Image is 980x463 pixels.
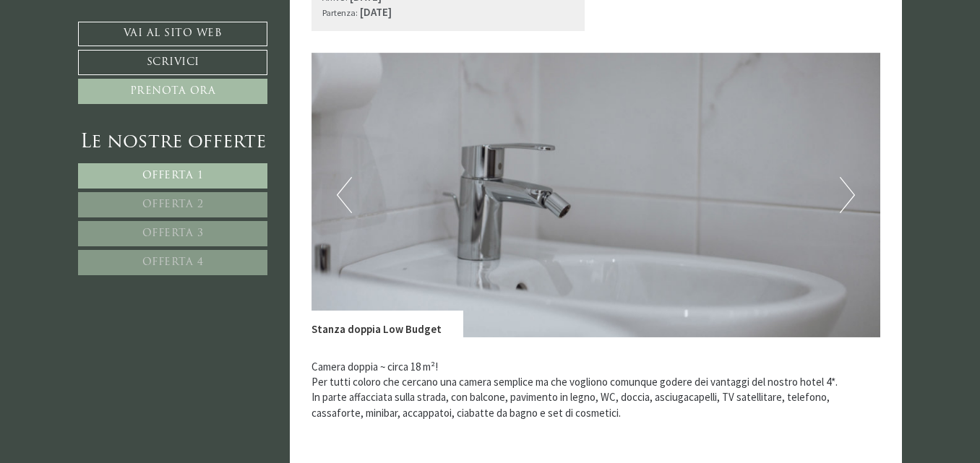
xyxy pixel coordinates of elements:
[78,50,267,75] a: Scrivici
[337,177,352,213] button: Previous
[78,22,267,46] a: Vai al sito web
[142,228,204,239] span: Offerta 3
[78,79,267,104] a: Prenota ora
[322,7,358,18] small: Partenza:
[22,67,192,77] small: 17:39
[311,359,881,421] p: Camera doppia ~ circa 18 m²! Per tutti coloro che cercano una camera semplice ma che vogliono com...
[360,5,392,19] b: [DATE]
[255,11,315,34] div: martedì
[311,53,881,337] img: image
[22,41,192,52] div: Montis – Active Nature Spa
[840,177,855,213] button: Next
[491,381,570,406] button: Invia
[142,170,204,181] span: Offerta 1
[142,257,204,268] span: Offerta 4
[11,38,199,79] div: Buon giorno, come possiamo aiutarla?
[78,129,267,156] div: Le nostre offerte
[142,199,204,210] span: Offerta 2
[311,311,463,337] div: Stanza doppia Low Budget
